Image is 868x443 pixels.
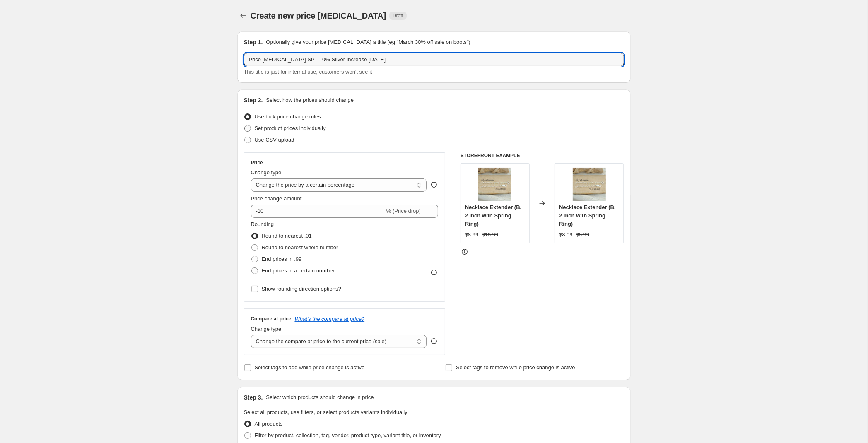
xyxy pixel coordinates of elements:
div: help [430,337,438,345]
span: Show rounding direction options? [262,286,341,292]
span: Necklace Extender (B. 2 inch with Spring Ring) [559,204,616,227]
span: Change type [251,169,282,176]
img: extenders_80x.jpg [573,168,606,201]
strike: $18.99 [482,231,498,239]
h3: Price [251,159,263,166]
button: What's the compare at price? [295,316,365,322]
h2: Step 2. [244,96,263,104]
p: Optionally give your price [MEDICAL_DATA] a title (eg "March 30% off sale on boots") [266,38,470,46]
span: Round to nearest whole number [262,244,338,250]
span: Round to nearest .01 [262,233,312,239]
span: Use CSV upload [255,137,294,143]
span: Price change amount [251,195,302,202]
span: All products [255,421,283,427]
p: Select which products should change in price [266,393,374,402]
div: $8.99 [465,231,479,239]
span: Rounding [251,221,274,227]
span: Select all products, use filters, or select products variants individually [244,409,407,415]
div: $8.09 [559,231,573,239]
span: % (Price drop) [386,208,421,214]
span: Change type [251,326,282,332]
span: Set product prices individually [255,125,326,131]
h6: STOREFRONT EXAMPLE [461,152,624,159]
span: Create new price [MEDICAL_DATA] [251,11,386,20]
div: help [430,181,438,189]
input: -15 [251,205,385,218]
p: Select how the prices should change [266,96,354,104]
span: Draft [393,12,403,19]
h3: Compare at price [251,315,292,322]
span: Select tags to add while price change is active [255,364,365,371]
span: End prices in a certain number [262,267,335,274]
span: Necklace Extender (B. 2 inch with Spring Ring) [465,204,522,227]
span: This title is just for internal use, customers won't see it [244,69,372,75]
h2: Step 1. [244,38,263,46]
strike: $8.99 [576,231,590,239]
button: Price change jobs [237,10,249,22]
span: Filter by product, collection, tag, vendor, product type, variant title, or inventory [255,432,441,438]
img: extenders_80x.jpg [478,168,511,201]
span: Use bulk price change rules [255,113,321,120]
h2: Step 3. [244,393,263,402]
input: 30% off holiday sale [244,53,624,66]
span: End prices in .99 [262,256,302,262]
span: Select tags to remove while price change is active [456,364,575,371]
